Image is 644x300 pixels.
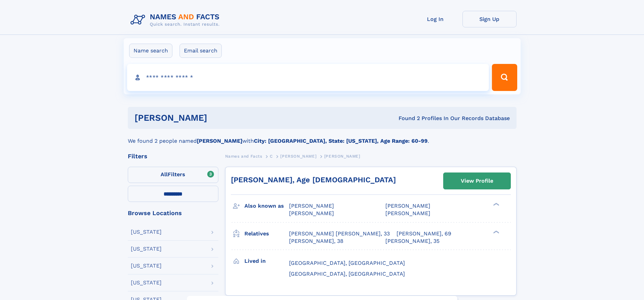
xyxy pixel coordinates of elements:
[408,11,462,27] a: Log In
[303,115,510,122] div: Found 2 Profiles In Our Records Database
[127,64,489,91] input: search input
[244,228,289,239] h3: Relatives
[180,44,222,58] label: Email search
[462,11,517,27] a: Sign Up
[128,11,225,29] img: Logo Names and Facts
[231,176,396,184] a: [PERSON_NAME], Age [DEMOGRAPHIC_DATA]
[289,203,334,209] span: [PERSON_NAME]
[385,237,439,245] a: [PERSON_NAME], 35
[128,210,218,216] div: Browse Locations
[129,44,172,58] label: Name search
[280,154,316,159] span: [PERSON_NAME]
[161,171,168,178] span: All
[131,280,162,285] div: [US_STATE]
[461,173,493,189] div: View Profile
[492,202,500,207] div: ❯
[289,271,405,277] span: [GEOGRAPHIC_DATA], [GEOGRAPHIC_DATA]
[128,153,218,159] div: Filters
[492,64,517,91] button: Search Button
[254,138,428,144] b: City: [GEOGRAPHIC_DATA], State: [US_STATE], Age Range: 60-99
[289,237,343,245] a: [PERSON_NAME], 38
[270,152,273,160] a: C
[135,114,303,122] h1: [PERSON_NAME]
[492,230,500,234] div: ❯
[244,255,289,267] h3: Lived in
[244,200,289,212] h3: Also known as
[385,203,430,209] span: [PERSON_NAME]
[131,263,162,269] div: [US_STATE]
[128,129,517,145] div: We found 2 people named with .
[444,173,510,189] a: View Profile
[225,152,262,160] a: Names and Facts
[289,230,390,237] a: [PERSON_NAME] [PERSON_NAME], 33
[128,167,218,183] label: Filters
[131,229,162,235] div: [US_STATE]
[385,210,430,216] span: [PERSON_NAME]
[397,230,451,237] a: [PERSON_NAME], 69
[289,260,405,266] span: [GEOGRAPHIC_DATA], [GEOGRAPHIC_DATA]
[270,154,273,159] span: C
[280,152,316,160] a: [PERSON_NAME]
[131,246,162,252] div: [US_STATE]
[197,138,242,144] b: [PERSON_NAME]
[324,154,360,159] span: [PERSON_NAME]
[289,210,334,216] span: [PERSON_NAME]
